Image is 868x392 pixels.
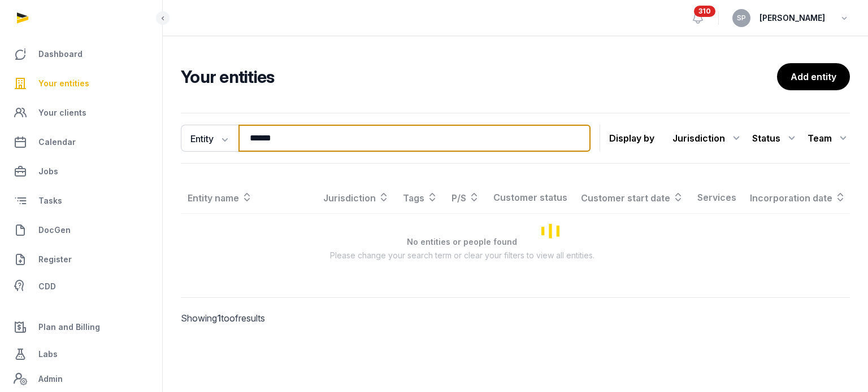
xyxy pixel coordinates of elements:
[752,129,798,147] div: Status
[9,158,153,185] a: Jobs
[9,187,153,214] a: Tasks
[672,129,743,147] div: Jurisdiction
[38,165,58,178] span: Jobs
[38,47,83,61] span: Dashboard
[217,312,221,324] span: 1
[737,15,746,21] span: SP
[9,129,153,156] a: Calendar
[9,41,153,68] a: Dashboard
[759,11,825,25] span: [PERSON_NAME]
[9,246,153,273] a: Register
[808,129,850,147] div: Team
[38,347,58,361] span: Labs
[777,63,850,90] a: Add entity
[9,217,153,244] a: DocGen
[181,125,238,152] button: Entity
[38,106,86,120] span: Your clients
[38,280,56,293] span: CDD
[38,223,71,237] span: DocGen
[9,99,153,126] a: Your clients
[38,77,89,90] span: Your entities
[181,298,335,338] p: Showing to of results
[9,341,153,368] a: Labs
[609,129,654,147] p: Display by
[732,9,750,27] button: SP
[181,67,777,87] h2: Your entities
[38,194,62,208] span: Tasks
[9,314,153,341] a: Plan and Billing
[9,275,153,298] a: CDD
[38,253,72,266] span: Register
[38,135,76,149] span: Calendar
[38,320,100,334] span: Plan and Billing
[694,6,715,17] span: 310
[9,368,153,390] a: Admin
[9,70,153,97] a: Your entities
[38,372,63,386] span: Admin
